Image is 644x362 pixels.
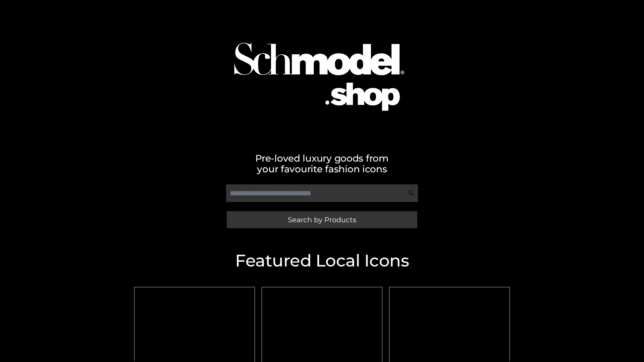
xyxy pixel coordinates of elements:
h2: Pre-loved luxury goods from your favourite fashion icons [131,153,513,174]
a: Search by Products [227,211,417,228]
img: Search Icon [408,190,415,196]
span: Search by Products [288,216,356,223]
h2: Featured Local Icons​ [131,252,513,269]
